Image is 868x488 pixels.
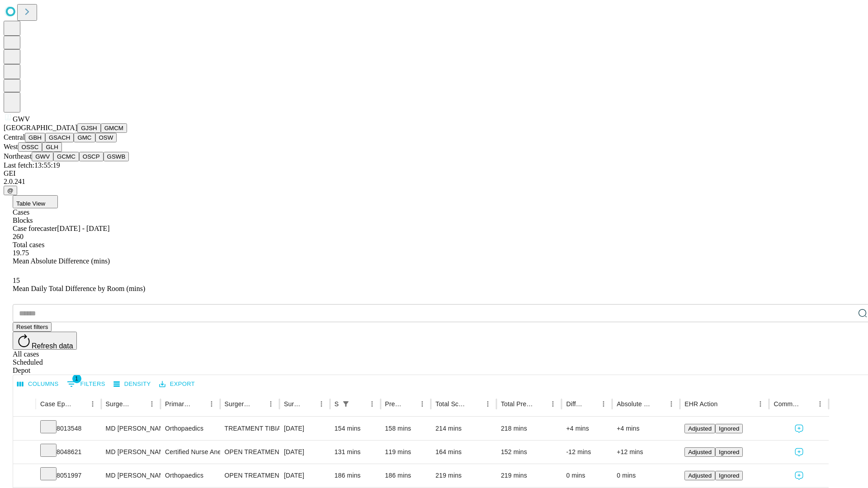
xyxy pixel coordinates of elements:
div: Comments [774,400,800,408]
div: 131 mins [335,441,376,464]
button: Sort [652,398,665,410]
div: 1 active filter [340,398,352,410]
span: [GEOGRAPHIC_DATA] [4,124,77,131]
button: GSACH [45,133,74,142]
div: Surgeon Name [106,400,132,408]
div: TREATMENT TIBIAL FRACTURE BY INTRAMEDULLARY IMPLANT [225,417,275,440]
span: Adjusted [688,449,712,455]
button: Sort [585,398,597,410]
button: OSW [95,133,117,142]
div: 119 mins [385,441,427,464]
span: Ignored [719,425,739,432]
button: Sort [193,398,205,410]
div: OPEN TREATMENT METACARPAL FRACTURE [225,464,275,487]
div: -12 mins [566,441,608,464]
button: Expand [18,445,31,460]
button: GMCM [101,123,127,133]
button: Sort [302,398,315,410]
div: 164 mins [435,441,492,464]
span: Adjusted [688,472,712,479]
button: Menu [416,398,429,410]
div: Surgery Name [225,400,251,408]
button: GBH [25,133,45,142]
button: Sort [534,398,547,410]
div: +12 mins [617,441,675,464]
div: 8048621 [40,441,97,464]
div: Primary Service [165,400,191,408]
button: Show filters [340,398,352,410]
button: Reset filters [13,322,52,332]
span: Case forecaster [13,225,57,232]
div: Total Scheduled Duration [435,400,468,408]
button: GSWB [104,152,129,161]
span: Total cases [13,241,44,249]
span: Reset filters [16,324,48,330]
div: EHR Action [684,400,717,408]
button: Ignored [715,471,743,480]
button: Export [157,377,197,391]
button: GWV [32,152,53,161]
div: 8013548 [40,417,97,440]
span: Last fetch: 13:55:19 [4,161,60,169]
button: @ [4,186,17,195]
button: Menu [547,398,559,410]
button: Menu [665,398,678,410]
button: Sort [469,398,481,410]
span: 15 [13,277,20,284]
div: 186 mins [385,464,427,487]
div: 214 mins [435,417,492,440]
button: GLH [42,142,61,152]
span: 260 [13,233,24,240]
div: GEI [4,169,864,178]
button: Sort [252,398,264,410]
div: Orthopaedics [165,464,215,487]
div: Scheduled In Room Duration [335,400,339,408]
button: GJSH [77,123,101,133]
button: Adjusted [684,424,715,433]
button: OSCP [79,152,104,161]
div: OPEN TREATMENT PROXIMAL [MEDICAL_DATA] UNICONDYLAR [225,441,275,464]
div: 158 mins [385,417,427,440]
span: Northeast [4,152,32,160]
button: Menu [754,398,767,410]
div: Case Epic Id [40,400,73,408]
button: Menu [205,398,218,410]
span: @ [7,187,14,194]
button: Menu [146,398,158,410]
button: Menu [264,398,277,410]
div: MD [PERSON_NAME] [106,441,156,464]
span: 19.75 [13,249,29,257]
button: GCMC [53,152,79,161]
span: Refresh data [32,342,73,350]
div: Total Predicted Duration [501,400,533,408]
div: Predicted In Room Duration [385,400,403,408]
button: Refresh data [13,332,77,350]
span: GWV [13,115,30,123]
div: +4 mins [617,417,675,440]
span: Ignored [719,472,739,479]
button: OSSC [18,142,42,152]
button: Adjusted [684,447,715,457]
button: Density [111,377,153,391]
button: GMC [74,133,95,142]
span: Mean Absolute Difference (mins) [13,257,110,265]
button: Select columns [15,377,61,391]
span: Adjusted [688,425,712,432]
div: Orthopaedics [165,417,215,440]
span: West [4,143,18,150]
div: MD [PERSON_NAME] [106,464,156,487]
button: Sort [403,398,416,410]
div: MD [PERSON_NAME] [106,417,156,440]
button: Sort [718,398,731,410]
div: 2.0.241 [4,178,864,186]
button: Ignored [715,424,743,433]
span: [DATE] - [DATE] [57,225,109,232]
div: 152 mins [501,441,557,464]
button: Table View [13,195,58,208]
div: 218 mins [501,417,557,440]
span: 1 [72,374,81,383]
div: Surgery Date [284,400,302,408]
button: Menu [86,398,99,410]
button: Expand [18,421,31,437]
button: Sort [801,398,814,410]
